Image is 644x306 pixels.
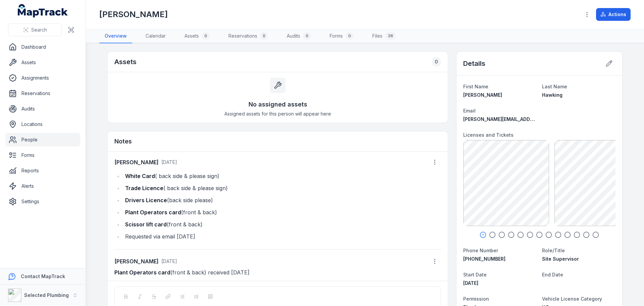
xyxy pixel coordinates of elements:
[123,208,441,217] li: (front & back)
[114,57,137,67] h2: Assets
[463,84,488,89] span: First Name
[179,29,215,43] a: Assets0
[123,220,441,229] li: (front & back)
[463,59,485,68] h2: Details
[542,92,562,98] span: Hawking
[5,118,80,131] a: Locations
[542,248,565,253] span: Role/Title
[99,9,168,20] h1: [PERSON_NAME]
[99,29,132,43] a: Overview
[5,195,80,208] a: Settings
[5,179,80,193] a: Alerts
[161,258,177,264] time: 8/29/2025, 3:45:26 PM
[345,32,354,40] div: 0
[249,100,307,109] h3: No assigned assets
[463,256,505,262] span: [PHONE_NUMBER]
[281,29,316,43] a: Audits0
[125,173,155,179] strong: White Card
[114,269,170,276] strong: Plant Operators card
[114,158,159,166] strong: [PERSON_NAME]
[463,296,489,302] span: Permission
[542,256,579,262] span: Site Supervisor
[125,221,167,228] strong: Scissor lift card
[463,132,514,138] span: Licenses and Tickets
[5,133,80,146] a: People
[463,116,583,122] span: [PERSON_NAME][EMAIL_ADDRESS][DOMAIN_NAME]
[5,148,80,162] a: Forms
[140,29,171,43] a: Calendar
[114,137,132,146] h3: Notes
[224,111,331,117] span: Assigned assets for this person will appear here
[463,280,478,286] time: 2/13/2023, 12:00:00 AM
[114,268,441,277] p: (front & back) received [DATE]
[260,32,268,40] div: 0
[18,4,68,17] a: MapTrack
[5,71,80,85] a: Assignments
[385,32,396,40] div: 36
[31,27,47,33] span: Search
[432,57,441,67] div: 0
[21,273,65,279] strong: Contact MapTrack
[463,92,502,98] span: [PERSON_NAME]
[463,108,476,114] span: Email
[303,32,311,40] div: 0
[125,185,163,191] strong: Trade Licence
[542,272,563,277] span: End Date
[202,32,210,40] div: 0
[542,84,567,89] span: Last Name
[123,183,441,193] li: ( back side & please sign)
[5,87,80,100] a: Reservations
[542,296,602,302] span: Vehicle License Category
[125,209,181,216] strong: Plant Operators card
[463,280,478,286] span: [DATE]
[8,24,62,36] button: Search
[114,257,159,265] strong: [PERSON_NAME]
[463,248,498,253] span: Phone Number
[123,232,441,241] li: Requested via email [DATE]
[161,258,177,264] span: [DATE]
[123,171,441,181] li: ( back side & please sign)
[123,195,441,205] li: (back side please)
[596,8,631,21] button: Actions
[5,102,80,116] a: Audits
[5,56,80,69] a: Assets
[367,29,401,43] a: Files36
[463,272,487,277] span: Start Date
[5,164,80,177] a: Reports
[161,159,177,165] span: [DATE]
[161,159,177,165] time: 8/20/2025, 10:04:08 AM
[125,197,167,204] strong: Drivers Licence
[24,292,69,298] strong: Selected Plumbing
[324,29,359,43] a: Forms0
[5,40,80,54] a: Dashboard
[223,29,273,43] a: Reservations0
